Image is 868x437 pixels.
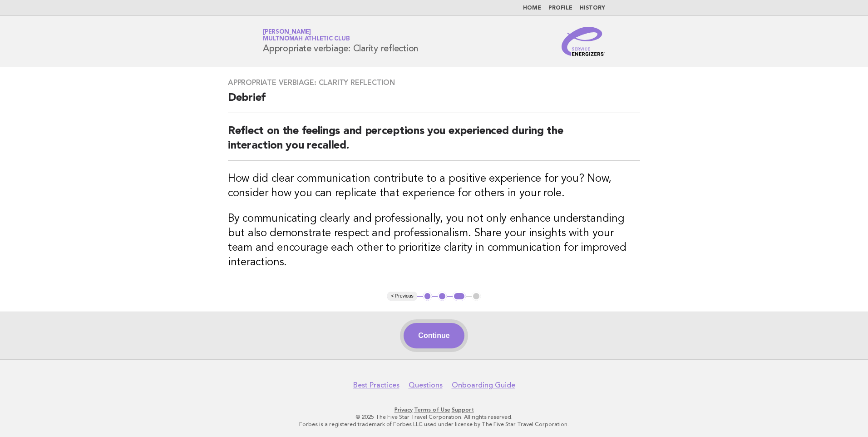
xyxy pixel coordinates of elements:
[228,78,640,87] h3: Appropriate verbiage: Clarity reflection
[452,381,515,390] a: Onboarding Guide
[156,421,712,428] p: Forbes is a registered trademark of Forbes LLC used under license by The Five Star Travel Corpora...
[156,413,712,421] p: © 2025 The Five Star Travel Corporation. All rights reserved.
[228,172,640,201] h3: How did clear communication contribute to a positive experience for you? Now, consider how you ca...
[453,292,466,301] button: 3
[263,36,350,42] span: Multnomah Athletic Club
[580,5,605,11] a: History
[523,5,541,11] a: Home
[404,323,464,348] button: Continue
[387,292,417,301] button: < Previous
[228,124,640,161] h2: Reflect on the feelings and perceptions you experienced during the interaction you recalled.
[548,5,572,11] a: Profile
[353,381,399,390] a: Best Practices
[414,407,450,413] a: Terms of Use
[423,292,432,301] button: 1
[409,381,443,390] a: Questions
[263,30,418,53] h1: Appropriate verbiage: Clarity reflection
[228,212,640,270] h3: By communicating clearly and professionally, you not only enhance understanding but also demonstr...
[562,27,605,56] img: Service Energizers
[263,29,350,42] a: [PERSON_NAME]Multnomah Athletic Club
[228,91,640,113] h2: Debrief
[452,407,474,413] a: Support
[156,406,712,413] p: · ·
[438,292,447,301] button: 2
[395,407,413,413] a: Privacy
